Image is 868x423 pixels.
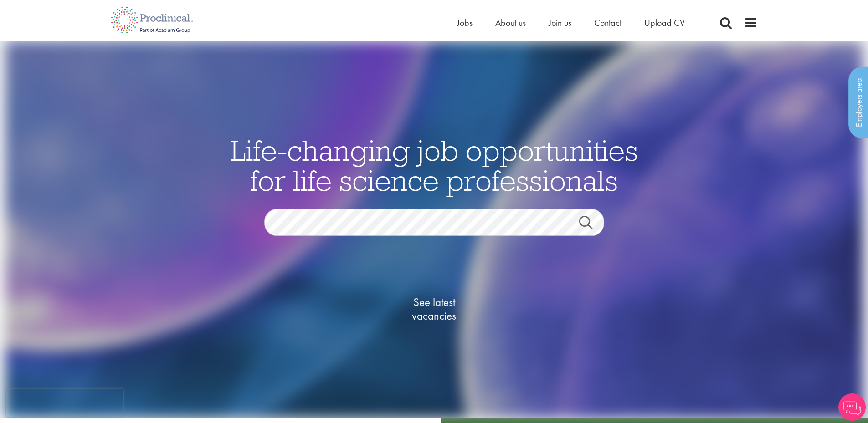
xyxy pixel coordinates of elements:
a: Jobs [457,17,473,29]
a: Join us [549,17,571,29]
a: Upload CV [644,17,685,29]
span: Life-changing job opportunities for life science professionals [231,132,638,199]
a: Contact [594,17,621,29]
a: About us [495,17,526,29]
iframe: reCAPTCHA [6,389,123,417]
img: candidate home [5,41,863,418]
img: Chatbot [838,393,866,421]
a: See latestvacancies [389,259,480,359]
a: Job search submit button [572,216,611,234]
span: See latest vacancies [389,296,480,323]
